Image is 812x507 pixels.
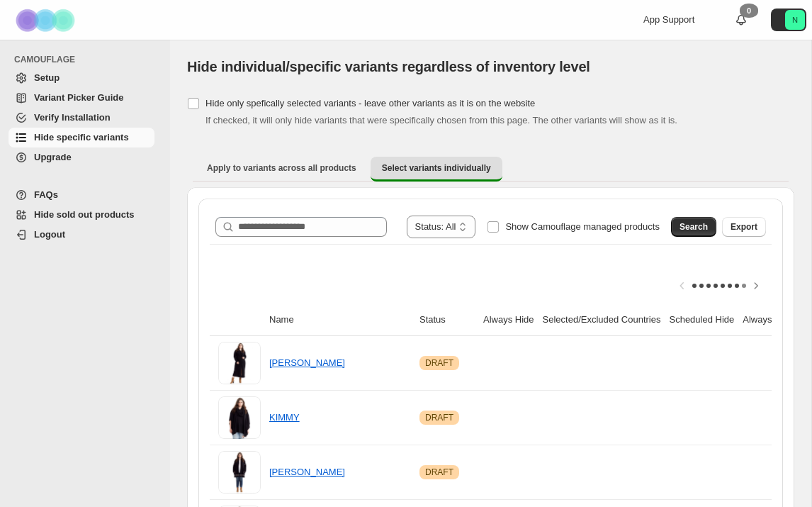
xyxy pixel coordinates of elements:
a: Hide sold out products [9,205,154,225]
a: Logout [9,225,154,245]
a: KIMMY [269,412,300,423]
button: Search [671,217,716,237]
a: Upgrade [9,147,154,167]
div: 0 [740,4,758,18]
span: Verify Installation [34,112,111,123]
span: If checked, it will only hide variants that were specifically chosen from this page. The other va... [205,115,677,126]
button: Scroll table right one column [746,276,766,296]
span: Logout [34,229,65,240]
a: FAQs [9,185,154,205]
button: Select variants individually [371,157,502,182]
button: Apply to variants across all products [196,157,368,179]
span: Upgrade [34,152,72,162]
span: Search [680,221,708,233]
a: Variant Picker Guide [9,88,154,108]
span: Setup [34,72,60,83]
th: Name [265,304,415,336]
span: Hide specific variants [34,132,129,143]
th: Selected/Excluded Countries [538,304,665,336]
button: Export [722,217,766,237]
a: [PERSON_NAME] [269,467,345,477]
span: Show Camouflage managed products [505,221,660,232]
text: N [792,16,798,24]
a: [PERSON_NAME] [269,357,345,368]
th: Status [415,304,479,336]
span: DRAFT [425,357,453,369]
th: Always Show [738,304,801,336]
span: Hide only spefically selected variants - leave other variants as it is on the website [205,98,535,108]
span: Variant Picker Guide [34,92,123,103]
img: Camouflage [11,1,82,40]
a: Setup [9,68,154,88]
span: Avatar with initials N [785,10,805,30]
span: Hide individual/specific variants regardless of inventory level [187,59,590,74]
span: Select variants individually [382,162,491,174]
span: DRAFT [425,412,453,423]
span: Export [731,221,757,233]
span: CAMOUFLAGE [14,54,160,65]
span: Hide sold out products [34,209,135,220]
a: Hide specific variants [9,128,154,147]
th: Always Hide [479,304,538,336]
a: 0 [734,13,748,27]
span: Apply to variants across all products [207,162,356,174]
span: App Support [643,14,694,25]
button: Avatar with initials N [771,9,806,31]
a: Verify Installation [9,108,154,128]
th: Scheduled Hide [665,304,738,336]
span: FAQs [34,189,58,200]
